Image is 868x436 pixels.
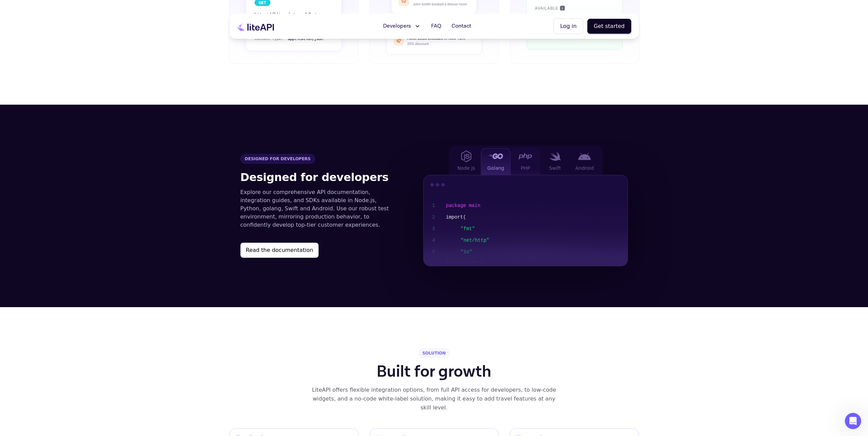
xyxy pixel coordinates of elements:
[460,261,472,266] span: main
[457,165,475,171] span: Node js
[521,165,530,171] span: PHP
[461,150,471,162] img: Node js
[383,22,411,30] span: Developers
[427,19,445,33] a: FAQ
[452,22,471,30] span: Contact
[446,214,463,220] span: import
[240,154,315,164] span: Designed for developers
[240,243,396,258] a: Read the documentation
[578,153,591,160] img: Android
[449,261,460,266] span: func
[379,19,425,33] button: Developers
[424,194,441,356] div: 1 2 3 4 5 6 7 8 9 10 11 12 13
[463,214,466,220] span: (
[575,165,594,171] span: Android
[377,364,491,380] h1: Built for growth
[487,165,504,171] span: Golang
[240,188,396,229] p: Explore our comprehensive API documentation, integration guides, and SDKs available in Node.js, P...
[431,22,441,30] span: FAQ
[312,386,557,412] div: LiteAPI offers flexible integration options, from full API access for developers, to low-code wid...
[587,19,631,34] button: Get started
[418,348,450,358] div: SOLUTION
[446,261,449,266] span: )
[461,223,637,258] span: "fmt" "net/http" "io"
[518,153,532,160] img: PHP
[845,413,861,429] iframe: Intercom live chat
[240,243,319,258] button: Read the documentation
[488,153,503,159] img: Golang
[446,203,481,208] span: package main
[549,165,561,171] span: Swift
[554,18,583,34] button: Log in
[447,19,475,33] a: Contact
[472,261,483,266] span: () {
[240,169,396,185] h2: Designed for developers
[549,152,561,161] img: Swift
